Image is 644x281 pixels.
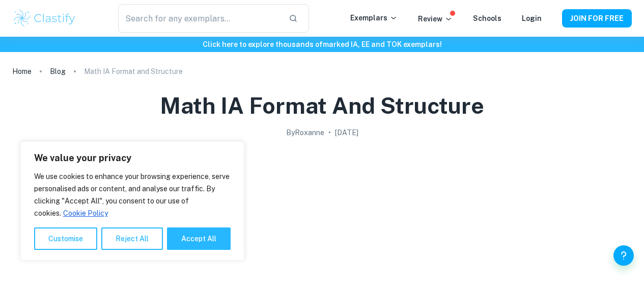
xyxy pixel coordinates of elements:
img: Clastify logo [12,8,77,29]
button: JOIN FOR FREE [562,9,632,28]
div: We value your privacy [20,141,244,261]
h1: Math IA Format and Structure [160,91,484,121]
p: Math IA Format and Structure [84,66,183,77]
a: Blog [50,64,66,79]
button: Accept All [167,227,231,250]
button: Help and Feedback [613,245,634,266]
p: We value your privacy [34,152,231,164]
p: We use cookies to enhance your browsing experience, serve personalised ads or content, and analys... [34,170,231,219]
a: Home [12,64,32,79]
h6: Click here to explore thousands of marked IA, EE and TOK exemplars ! [2,39,642,50]
h2: [DATE] [335,127,358,138]
p: Review [418,13,453,24]
h2: By Roxanne [286,127,324,138]
input: Search for any exemplars... [118,4,281,33]
a: Cookie Policy [63,209,108,218]
p: • [328,127,331,138]
p: Exemplars [350,12,398,23]
a: Schools [473,14,501,22]
button: Customise [34,227,97,250]
a: Login [522,14,542,22]
button: Reject All [101,227,163,250]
